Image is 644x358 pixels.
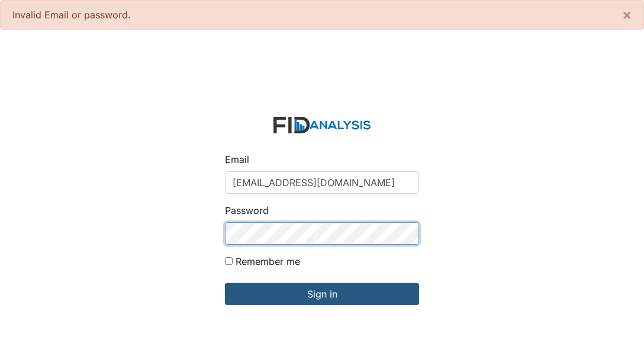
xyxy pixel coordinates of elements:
[610,1,643,29] button: ×
[273,117,371,134] img: logo-2fc8c6e3336f68795322cb6e9a2b9007179b544421de10c17bdaae8622450297.svg
[225,283,419,305] input: Sign in
[622,6,632,23] span: ×
[225,203,269,218] label: Password
[236,254,300,268] label: Remember me
[225,152,249,167] label: Email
